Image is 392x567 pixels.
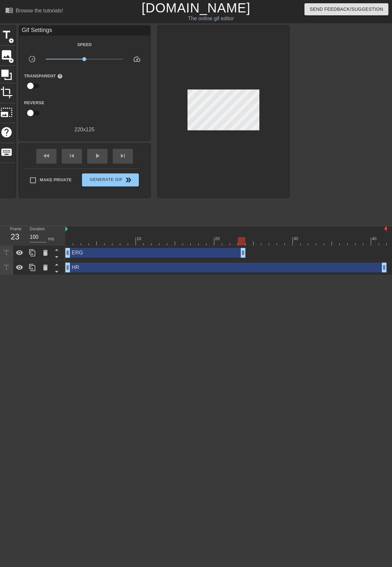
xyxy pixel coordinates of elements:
[48,235,54,242] div: ms
[381,264,387,271] span: drag_handle
[0,49,13,61] span: image
[0,146,13,158] span: keyboard
[134,15,288,23] div: The online gif editor
[384,226,387,231] img: bound-end.png
[293,235,299,242] div: 30
[215,235,221,242] div: 20
[10,231,20,243] div: 23
[40,177,72,183] span: Make Private
[24,100,44,106] label: Reverse
[93,152,101,160] span: play_arrow
[28,55,36,63] span: slow_motion_video
[5,226,25,245] div: Frame
[141,1,250,15] a: [DOMAIN_NAME]
[24,73,63,79] label: Transparent
[5,6,13,14] span: menu_book
[310,5,383,13] span: Send Feedback/Suggestion
[124,176,132,184] span: double_arrow
[8,38,14,43] span: add_circle
[8,58,14,63] span: add_circle
[57,73,63,79] span: help
[0,29,13,41] span: title
[68,152,76,160] span: skip_previous
[16,8,63,13] div: Browse the tutorials!
[42,152,50,160] span: fast_rewind
[372,235,378,242] div: 40
[30,227,45,231] label: Duration
[0,126,13,138] span: help
[0,86,13,99] span: crop
[85,176,136,184] span: Generate Gif
[82,173,139,186] button: Generate Gif
[77,41,91,48] label: Speed
[0,106,13,119] span: photo_size_select_large
[304,3,388,15] button: Send Feedback/Suggestion
[19,26,150,36] div: Gif Settings
[119,152,127,160] span: skip_next
[5,6,63,16] a: Browse the tutorials!
[19,126,150,134] div: 220 x 125
[137,235,142,242] div: 10
[64,264,71,271] span: drag_handle
[133,55,141,63] span: speed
